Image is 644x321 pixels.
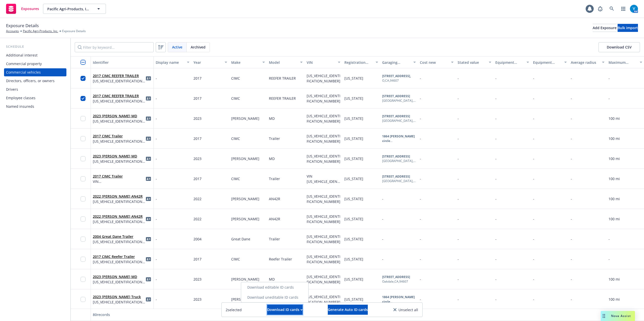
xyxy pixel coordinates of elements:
[62,29,86,33] span: Exposure Details
[420,257,421,261] span: -
[456,56,493,68] button: Stated value
[571,176,572,181] span: -
[231,297,259,302] span: [PERSON_NAME]
[4,44,66,49] div: Schedule
[145,216,151,222] span: idCard
[420,297,421,302] span: -
[231,116,259,121] span: [PERSON_NAME]
[231,217,259,221] span: [PERSON_NAME]
[458,176,459,181] span: -
[145,196,151,202] a: idCard
[420,96,421,101] span: -
[611,314,631,318] span: Nova Assist
[609,76,610,81] span: -
[571,96,572,101] span: -
[80,60,86,65] input: Select all
[145,176,151,182] span: idCard
[4,85,66,93] a: Drivers
[4,77,66,85] a: Directors, officers, or owners
[533,76,534,81] span: -
[93,139,145,144] span: [US_VEHICLE_IDENTIFICATION_NUMBER]
[571,156,572,161] span: -
[307,60,335,65] div: VIN
[93,274,137,279] a: 2023 [PERSON_NAME] MD
[93,294,145,299] span: 2023 [PERSON_NAME] Truck
[93,98,145,104] span: [US_VEHICLE_IDENTIFICATION_NUMBER]
[193,237,202,241] span: 2004
[6,68,41,76] div: Commercial vehicles
[80,176,86,181] input: Toggle Row Selected
[495,96,497,101] span: -
[156,76,157,81] span: -
[191,56,229,68] button: Year
[229,56,267,68] button: Make
[533,176,534,181] span: -
[609,196,620,201] span: 100 mi
[269,116,275,121] span: MD
[458,297,459,302] span: -
[382,60,410,65] div: Garaging address
[145,156,151,162] span: idCard
[420,277,421,282] span: -
[269,60,297,65] div: Model
[156,96,157,101] span: -
[193,257,202,261] span: 2017
[593,24,617,32] div: Add Exposure
[531,56,569,68] button: Equipment additions description
[344,60,373,65] div: Registration state
[145,236,151,242] a: idCard
[609,156,620,161] span: 100 mi
[145,276,151,282] a: idCard
[420,156,421,161] span: -
[609,217,620,221] span: 100 mi
[382,98,416,103] div: [GEOGRAPHIC_DATA] , CA , 94607
[307,294,340,304] span: [US_VEHICLE_IDENTIFICATION_NUMBER]
[344,76,363,81] span: [US_STATE]
[193,76,202,81] span: 2017
[618,24,638,32] button: Bulk import
[193,297,202,302] span: 2023
[267,56,305,68] button: Model
[420,136,421,141] span: -
[495,217,497,221] span: -
[458,116,459,121] span: -
[93,179,145,184] span: VIN [US_VEHICLE_IDENTIFICATION_NUMBER]
[4,94,66,102] a: Employee classes
[6,77,55,85] div: Directors, officers, or owners
[382,119,416,123] div: [GEOGRAPHIC_DATA] , CA , 94607
[533,156,534,161] span: -
[93,78,145,84] span: [US_VEHICLE_IDENTIFICATION_NUMBER]
[609,277,620,282] span: 100 mi
[344,156,363,161] span: [US_STATE]
[495,297,497,302] span: -
[458,60,486,65] div: Stated value
[328,305,368,315] button: Generate Auto ID cards
[609,60,637,65] div: Maximum radius
[495,257,497,261] span: -
[630,5,638,13] img: photo
[93,73,139,78] a: 2017 CIMC REEFER TRAILER
[4,68,66,76] a: Commercial vehicles
[420,76,421,81] span: -
[93,219,145,224] span: [US_VEHICLE_IDENTIFICATION_NUMBER]
[93,194,143,199] a: 2022 [PERSON_NAME] AN42R
[4,102,66,111] a: Named insureds
[145,296,151,302] a: idCard
[571,196,572,201] span: -
[93,214,143,219] a: 2022 [PERSON_NAME] AN42R
[154,56,191,68] button: Display name
[145,116,151,122] span: idCard
[495,60,524,65] div: Equipment additions value
[93,114,137,118] a: 2023 [PERSON_NAME] MD
[344,96,363,101] span: [US_STATE]
[193,277,202,282] span: 2023
[145,136,151,142] a: idCard
[344,277,363,282] span: [US_STATE]
[609,237,610,241] span: -
[420,196,421,201] span: -
[458,76,459,81] span: -
[231,277,259,282] span: [PERSON_NAME]
[342,56,380,68] button: Registration state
